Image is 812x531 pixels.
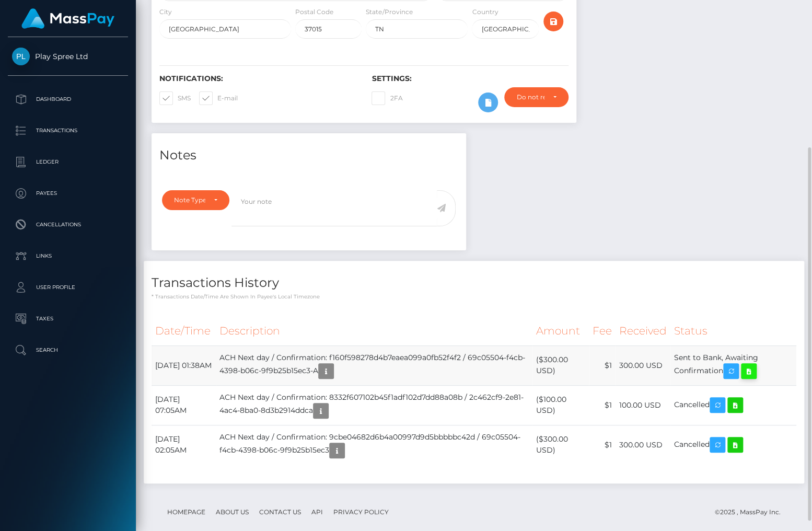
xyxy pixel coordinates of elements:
th: Status [670,317,796,345]
td: $1 [589,385,616,425]
a: Taxes [8,306,128,332]
button: Note Type [162,190,229,210]
p: User Profile [12,280,124,295]
td: [DATE] 02:05AM [152,425,216,465]
td: 100.00 USD [616,385,670,425]
td: ACH Next day / Confirmation: 9cbe04682d6b4a00997d9d5bbbbbc42d / 69c05504-f4cb-4398-b06c-9f9b25b15ec3 [216,425,532,465]
span: Play Spree Ltd [8,52,128,61]
label: E-mail [199,91,238,105]
a: Homepage [163,504,210,520]
img: Play Spree Ltd [12,48,30,65]
td: ($300.00 USD) [532,345,588,385]
td: ($300.00 USD) [532,425,588,465]
p: Payees [12,186,124,201]
p: Transactions [12,123,124,138]
a: API [307,504,327,520]
td: ($100.00 USD) [532,385,588,425]
p: Cancellations [12,217,124,233]
label: State/Province [366,7,412,17]
p: Ledger [12,154,124,170]
div: Do not require [516,93,544,101]
p: * Transactions date/time are shown in payee's local timezone [152,293,796,301]
td: ACH Next day / Confirmation: f160f598278d4b7eaea099a0fb52f4f2 / 69c05504-f4cb-4398-b06c-9f9b25b15... [216,345,532,385]
td: ACH Next day / Confirmation: 8332f607102b45f1adf102d7dd88a08b / 2c462cf9-2e81-4ac4-8ba0-8d3b2914ddca [216,385,532,425]
p: Links [12,248,124,264]
a: Payees [8,180,128,206]
label: SMS [159,91,191,105]
td: 300.00 USD [616,425,670,465]
a: Search [8,337,128,363]
h6: Notifications: [159,74,356,83]
label: Postal Code [295,7,333,17]
p: Search [12,342,124,358]
td: [DATE] 01:38AM [152,345,216,385]
td: Cancelled [670,385,796,425]
td: $1 [589,345,616,385]
label: City [159,7,172,17]
h6: Settings: [372,74,568,83]
a: User Profile [8,274,128,301]
a: About Us [212,504,253,520]
td: Cancelled [670,425,796,465]
a: Contact Us [255,504,305,520]
button: Do not require [504,87,568,107]
th: Received [616,317,670,345]
div: © 2025 , MassPay Inc. [715,506,788,518]
th: Fee [589,317,616,345]
a: Privacy Policy [329,504,393,520]
h4: Transactions History [152,274,796,292]
div: Note Type [174,196,205,204]
a: Ledger [8,149,128,175]
td: $1 [589,425,616,465]
td: Sent to Bank, Awaiting Confirmation [670,345,796,385]
th: Date/Time [152,317,216,345]
img: MassPay Logo [21,8,114,29]
p: Dashboard [12,91,124,107]
p: Taxes [12,311,124,327]
td: [DATE] 07:05AM [152,385,216,425]
h4: Notes [159,146,458,165]
a: Cancellations [8,212,128,238]
th: Amount [532,317,588,345]
th: Description [216,317,532,345]
a: Transactions [8,118,128,144]
label: 2FA [372,91,402,105]
a: Dashboard [8,86,128,112]
a: Links [8,243,128,269]
td: 300.00 USD [616,345,670,385]
label: Country [472,7,498,17]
